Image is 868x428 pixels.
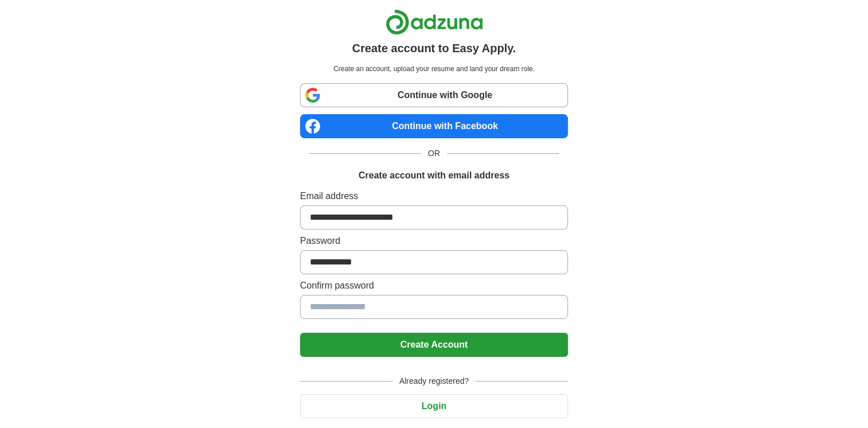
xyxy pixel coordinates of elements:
button: Create Account [300,333,568,357]
a: Login [300,401,568,411]
label: Password [300,234,568,248]
img: Adzuna logo [386,9,483,35]
h1: Create account with email address [359,169,509,182]
h1: Create account to Easy Apply. [352,40,516,57]
a: Continue with Google [300,83,568,107]
p: Create an account, upload your resume and land your dream role. [302,64,566,74]
label: Email address [300,189,568,203]
label: Confirm password [300,279,568,293]
button: Login [300,394,568,418]
span: OR [421,147,447,159]
a: Continue with Facebook [300,114,568,138]
span: Already registered? [392,375,476,387]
